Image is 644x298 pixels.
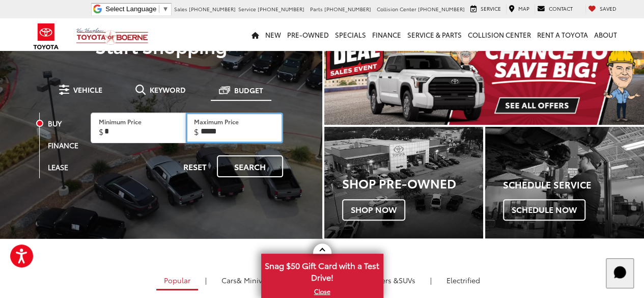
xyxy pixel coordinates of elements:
span: Keyword [150,86,186,93]
a: Shop Pre-Owned Shop Now [324,127,483,238]
a: Map [506,5,532,14]
span: [PHONE_NUMBER] [324,5,371,13]
a: SUVs [346,272,423,289]
span: Shop Now [342,199,405,221]
span: Map [518,5,529,12]
a: Collision Center [465,18,534,51]
span: Service [481,5,501,12]
a: Rent a Toyota [534,18,591,51]
span: Sales [174,5,187,13]
button: Reset [173,155,217,177]
li: | [428,275,434,285]
span: [PHONE_NUMBER] [418,5,465,13]
span: ▼ [162,5,169,13]
a: My Saved Vehicles [585,5,619,14]
a: Cars [214,272,278,289]
a: Search [217,155,283,177]
p: Start Shopping [21,36,301,56]
a: About [591,18,620,51]
img: Vic Vaughan Toyota of Boerne [76,28,149,45]
span: Contact [549,5,573,12]
a: Home [248,18,262,51]
span: Schedule Now [503,199,585,221]
a: New [262,18,284,51]
a: Schedule Service Schedule Now [485,127,644,238]
a: Contact [535,5,575,14]
div: Toyota [485,127,644,238]
a: Popular [156,272,198,290]
span: Snag $50 Gift Card with a Test Drive! [262,255,382,286]
span: Parts [310,5,323,13]
a: Service & Parts: Opens in a new tab [404,18,465,51]
span: Service [238,5,256,13]
img: Toyota [27,20,65,53]
a: Pre-Owned [284,18,332,51]
li: | [203,275,209,285]
label: Maximum Price [194,117,239,126]
span: & Minivan [237,275,271,285]
a: Select Language​ [105,5,169,13]
div: Toyota [324,127,483,238]
h4: Schedule Service [503,180,644,190]
span: [PHONE_NUMBER] [189,5,236,13]
span: Select Language [105,5,156,13]
a: Finance [369,18,404,51]
span: Saved [600,5,617,12]
span: Vehicle [73,86,102,93]
button: Buy [40,113,67,134]
button: Lease [40,156,73,178]
h3: Shop Pre-Owned [342,176,483,189]
span: Collision Center [377,5,416,13]
button: Finance [40,134,83,156]
a: Electrified [439,272,488,289]
a: Specials [332,18,369,51]
span: Budget [234,87,263,94]
span: [PHONE_NUMBER] [258,5,304,13]
label: Minimum Price [99,117,142,126]
a: Service [468,5,503,14]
